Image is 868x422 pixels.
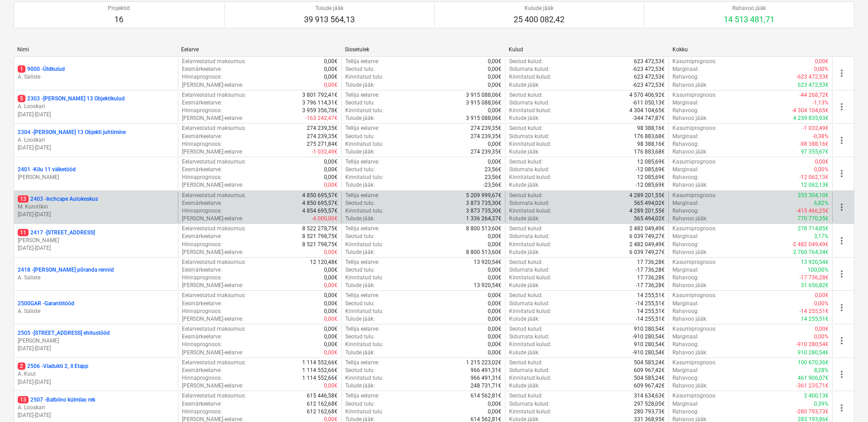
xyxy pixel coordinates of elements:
[466,248,501,256] p: 8 800 513,60€
[18,136,174,144] p: A. Looskari
[637,174,665,181] p: 12 085,69€
[471,148,501,156] p: 274 239,35€
[672,99,699,107] p: Marginaal :
[302,241,338,248] p: 8 521 798,75€
[182,292,246,299] p: Eelarvestatud maksumus :
[629,225,665,233] p: 2 482 049,49€
[182,140,222,148] p: Hinnaprognoos :
[799,274,829,282] p: -17 736,28€
[18,174,174,181] p: [PERSON_NAME]
[488,73,501,81] p: 0,00€
[724,14,775,25] p: 14 513 481,71
[345,73,383,81] p: Kinnitatud tulu :
[182,124,246,132] p: Eelarvestatud maksumus :
[182,207,222,215] p: Hinnaprognoos :
[637,140,665,148] p: 98 388,16€
[509,81,539,89] p: Kulude jääk :
[801,282,829,289] p: 31 656,82€
[634,133,665,140] p: 176 883,68€
[345,65,375,73] p: Seotud tulu :
[302,99,338,107] p: 3 796 114,31€
[836,268,847,279] span: more_vert
[814,199,829,207] p: 6,82%
[637,124,665,132] p: 98 388,16€
[345,274,383,282] p: Kinnitatud tulu :
[474,258,501,266] p: 13 920,54€
[509,65,549,73] p: Sidumata kulud :
[471,124,501,132] p: 274 239,35€
[182,91,246,99] p: Eelarvestatud maksumus :
[798,81,829,89] p: 623 472,53€
[345,91,379,99] p: Tellija eelarve :
[182,73,222,81] p: Hinnaprognoos :
[672,225,716,233] p: Kasumiprognoos :
[823,378,868,422] iframe: Chat Widget
[345,114,375,122] p: Tulude jääk :
[672,181,707,189] p: Rahavoo jääk :
[488,233,501,240] p: 0,00€
[509,292,543,299] p: Seotud kulud :
[474,282,501,289] p: 13 920,54€
[483,181,501,189] p: -23,56€
[633,99,665,107] p: -611 050,13€
[509,241,551,248] p: Kinnitatud kulud :
[634,148,665,156] p: 176 883,68€
[18,195,174,218] div: 132403 -Inchcape AutokeskusM. Kurotškin[DATE]-[DATE]
[509,274,551,282] p: Kinnitatud kulud :
[345,282,375,289] p: Tulude jääk :
[509,73,551,81] p: Kinnitatud kulud :
[634,73,665,81] p: 623 472,53€
[672,73,699,81] p: Rahavoog :
[345,158,379,166] p: Tellija eelarve :
[324,166,338,174] p: 0,00€
[18,65,174,81] div: 19000 -ÜldkuludA. Saliste
[488,274,501,282] p: 0,00€
[310,258,338,266] p: 12 120,48€
[324,81,338,89] p: 0,00€
[799,174,829,181] p: -12 062,13€
[488,158,501,166] p: 0,00€
[345,99,375,107] p: Seotud tulu :
[345,124,379,132] p: Tellija eelarve :
[637,274,665,282] p: 17 736,28€
[813,99,829,107] p: -1,13%
[485,166,501,174] p: 23,56€
[182,65,222,73] p: Eesmärkeelarve :
[324,282,338,289] p: 0,00€
[509,114,539,122] p: Kulude jääk :
[18,129,174,152] div: 2304 -[PERSON_NAME] 13 Objekti juhtimineA. Looskari[DATE]-[DATE]
[836,202,847,213] span: more_vert
[509,166,549,174] p: Sidumata kulud :
[808,266,829,274] p: 100,00%
[182,81,243,89] p: [PERSON_NAME]-eelarve :
[509,215,539,223] p: Kulude jääk :
[637,158,665,166] p: 12 085,69€
[18,103,174,110] p: A. Looskari
[466,114,501,122] p: 3 915 088,06€
[182,174,222,181] p: Hinnaprognoos :
[18,244,174,252] p: [DATE] - [DATE]
[18,266,114,274] p: 2418 - [PERSON_NAME] põranda rennid
[488,107,501,114] p: 0,00€
[509,199,549,207] p: Sidumata kulud :
[182,266,222,274] p: Eesmärkeelarve :
[672,207,699,215] p: Rahavoog :
[814,233,829,240] p: 3,17%
[18,308,174,315] p: A. Saliste
[18,95,125,103] p: 2303 - [PERSON_NAME] 13 Objektikulud
[466,215,501,223] p: 1 336 264,37€
[18,73,174,81] p: A. Saliste
[798,225,829,233] p: 278 714,85€
[509,258,543,266] p: Seotud kulud :
[18,329,174,352] div: 2505 -[STREET_ADDRESS] ehitustööd[PERSON_NAME][DATE]-[DATE]
[629,207,665,215] p: 4 289 201,55€
[672,282,707,289] p: Rahavoo jääk :
[633,81,665,89] p: -623 472,53€
[18,300,74,308] p: 2500GAR - Garantiitööd
[305,114,338,122] p: -163 242,47€
[509,107,551,114] p: Kinnitatud kulud :
[672,258,716,266] p: Kasumiprognoos :
[345,58,379,65] p: Tellija eelarve :
[485,174,501,181] p: 23,56€
[672,266,699,274] p: Marginaal :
